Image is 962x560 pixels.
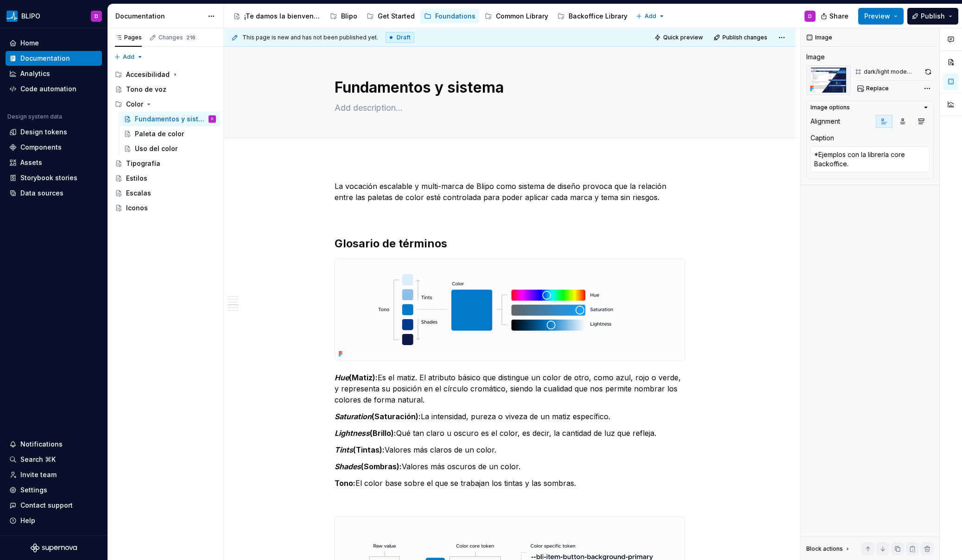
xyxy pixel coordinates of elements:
[111,201,220,215] a: Iconos
[20,485,47,495] div: Settings
[229,7,631,25] div: Page tree
[829,12,848,21] span: Share
[120,126,220,141] a: Paleta de color
[806,65,851,95] img: 9c24197e-5fc2-465c-92fd-a0bb3c1f9925.png
[229,9,324,24] a: ¡Te damos la bienvenida a Blipo!
[864,12,890,21] span: Preview
[20,516,35,525] div: Help
[808,13,812,20] div: D
[335,462,402,471] strong: (Sombras):
[115,34,142,41] div: Pages
[20,158,42,167] div: Assets
[335,461,685,472] p: Valores más oscuros de un color.
[335,462,361,471] em: Shades
[810,133,834,143] div: Caption
[554,9,631,24] a: Backoffice Library
[126,189,151,198] div: Escalas
[663,34,703,41] span: Quick preview
[335,236,685,251] h2: Glosario de términos
[806,545,843,553] div: Block actions
[335,445,385,454] strong: (Tintas):
[111,82,220,97] a: Tono de voz
[20,69,50,78] div: Analytics
[126,174,147,183] div: Estilos
[397,34,411,41] span: Draft
[126,100,143,109] div: Color
[20,84,76,94] div: Code automation
[810,146,930,172] textarea: *Ejemplos con la librería core Backoffice.
[6,140,102,155] a: Components
[115,12,203,21] div: Documentation
[6,155,102,170] a: Assets
[126,159,160,168] div: Tipografía
[858,8,904,25] button: Preview
[120,141,220,156] a: Uso del color
[6,11,18,22] img: 45309493-d480-4fb3-9f86-8e3098b627c9.png
[6,513,102,528] button: Help
[363,9,418,24] a: Get Started
[866,85,889,92] span: Replace
[420,9,479,24] a: Foundations
[6,186,102,201] a: Data sources
[20,455,56,464] div: Search ⌘K
[335,444,685,455] p: Valores más claros de un color.
[652,31,707,44] button: Quick preview
[645,13,656,20] span: Add
[335,412,421,421] strong: (Saturación):
[810,104,850,111] div: Image options
[31,543,77,553] svg: Supernova Logo
[126,203,148,213] div: Iconos
[135,114,207,124] div: Fundamentos y sistema
[244,12,321,21] div: ¡Te damos la bienvenida a Blipo!
[6,66,102,81] a: Analytics
[341,12,357,21] div: Blipo
[921,12,945,21] span: Publish
[335,411,685,422] p: La intensidad, pureza o viveza de un matiz específico.
[6,170,102,185] a: Storybook stories
[6,452,102,467] button: Search ⌘K
[806,52,825,62] div: Image
[569,12,627,21] div: Backoffice Library
[335,478,685,489] p: El color base sobre el que se trabajan los tintas y las sombras.
[335,373,378,382] strong: (Matiz):
[6,51,102,66] a: Documentation
[806,542,851,555] div: Block actions
[20,440,63,449] div: Notifications
[211,114,213,124] div: D
[6,125,102,139] a: Design tokens
[126,70,170,79] div: Accesibilidad
[335,428,396,438] strong: (Brillo):
[335,428,370,438] em: Lightness
[20,501,73,510] div: Contact support
[335,412,372,421] em: Saturation
[21,12,40,21] div: BLIPO
[335,259,684,360] img: efa6666c-291d-4d9f-b8f5-1e1ac9c3865f.png
[711,31,772,44] button: Publish changes
[20,470,57,479] div: Invite team
[111,67,220,215] div: Page tree
[435,12,475,21] div: Foundations
[111,67,220,82] div: Accesibilidad
[2,6,106,26] button: BLIPOD
[185,34,197,41] span: 216
[242,34,378,41] span: This page is new and has not been published yet.
[135,144,177,153] div: Uso del color
[126,85,166,94] div: Tono de voz
[335,445,353,454] em: Tints
[20,143,62,152] div: Components
[6,467,102,482] a: Invite team
[111,156,220,171] a: Tipografía
[864,68,921,76] div: dark/light mode desktop
[123,53,134,61] span: Add
[6,483,102,497] a: Settings
[95,13,98,20] div: D
[135,129,184,138] div: Paleta de color
[633,10,668,23] button: Add
[335,428,685,439] p: Qué tan claro u oscuro es el color, es decir, la cantidad de luz que refleja.
[6,82,102,96] a: Code automation
[335,373,349,382] em: Hue
[20,54,70,63] div: Documentation
[6,498,102,513] button: Contact support
[111,50,146,63] button: Add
